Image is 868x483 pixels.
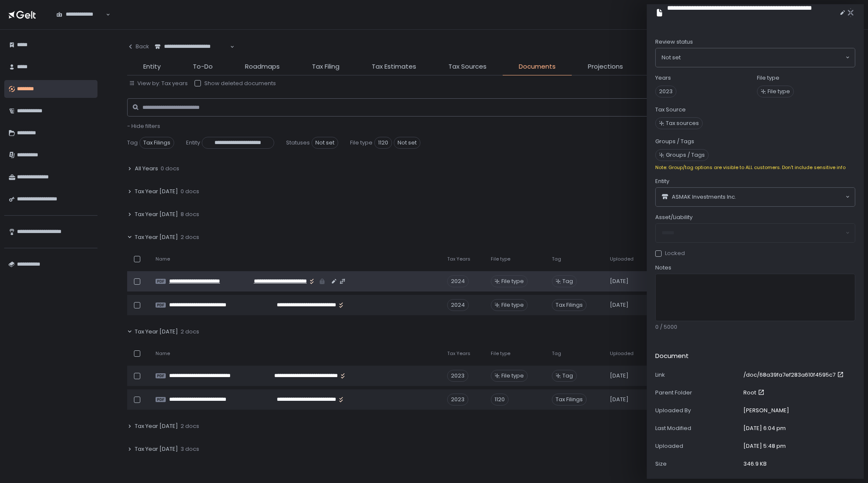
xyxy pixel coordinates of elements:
span: File type [350,139,373,147]
span: To-Do [193,62,213,72]
span: [DATE] [610,396,629,403]
span: Name [156,256,170,262]
span: Tax Filings [139,137,174,149]
span: Tax sources [666,119,699,127]
span: 2023 [655,86,676,97]
span: Tax Years [447,350,470,357]
span: Tax Year [DATE] [135,328,178,336]
span: Tax Year [DATE] [135,188,178,195]
div: Size [655,460,740,468]
span: - Hide filters [127,122,160,130]
span: Tag [552,256,561,262]
div: Link [655,371,740,379]
a: Root [743,389,766,397]
span: Tax Filings [552,299,587,311]
div: 2023 [447,370,468,382]
span: 2 docs [181,328,199,336]
div: Uploaded By [655,407,740,414]
div: Search for option [149,38,234,56]
span: ASMAK Investments Inc. [672,193,736,201]
span: Tax Year [DATE] [135,211,178,218]
span: Uploaded [610,350,634,357]
input: Search for option [736,193,845,201]
span: 2 docs [181,233,199,241]
span: Groups / Tags [666,151,705,159]
span: Projections [588,62,623,72]
button: View by: Tax years [129,80,188,87]
span: Uploaded [610,256,634,262]
span: Tax Year [DATE] [135,233,178,241]
span: [DATE] [610,301,629,309]
label: Groups / Tags [655,138,694,145]
div: 346.9 KB [743,460,767,468]
div: Search for option [51,6,110,24]
input: Search for option [155,50,229,59]
span: File type [491,256,510,262]
div: 2023 [447,394,468,405]
div: Uploaded [655,442,740,450]
input: Search for option [681,53,845,62]
span: Tax Filing [312,62,339,72]
span: Review status [655,38,693,46]
div: Parent Folder [655,389,740,397]
span: Tax Filings [552,394,587,405]
span: File type [501,278,524,285]
span: Documents [519,62,556,72]
span: Tag [562,278,573,285]
div: 2024 [447,275,469,287]
span: All Years [135,165,158,172]
span: 1120 [374,137,392,149]
span: [DATE] [610,278,629,285]
span: Tag [552,350,561,357]
span: Tag [127,139,138,147]
label: Tax Source [655,106,686,114]
div: Last Modified [655,425,740,432]
div: 2024 [447,299,469,311]
span: File type [768,88,790,95]
span: Asset/Liability [655,214,693,221]
span: Tag [562,372,573,380]
div: 0 / 5000 [655,323,855,331]
span: Not set [394,137,420,149]
label: File type [757,74,779,82]
div: [DATE] 5:48 pm [743,442,786,450]
div: Search for option [656,48,855,67]
span: Entity [143,62,161,72]
span: Not set [662,53,681,62]
span: 2 docs [181,422,199,430]
span: 0 docs [181,188,199,195]
div: 1120 [491,394,509,405]
span: Tax Estimates [372,62,416,72]
span: Entity [186,139,200,147]
span: File type [501,301,524,309]
span: File type [491,350,510,357]
span: Statuses [286,139,310,147]
span: [DATE] [610,372,629,380]
span: 8 docs [181,211,199,218]
label: Years [655,74,671,82]
span: Not set [312,137,338,149]
span: Tax Year [DATE] [135,422,178,430]
span: 3 docs [181,445,199,453]
button: Back [127,38,149,55]
div: [DATE] 6:04 pm [743,425,786,432]
div: Back [127,43,149,50]
div: Search for option [656,188,855,206]
span: Tax Sources [448,62,487,72]
button: - Hide filters [127,122,160,130]
span: Entity [655,178,669,185]
a: /doc/68a39fa7ef283a610f4595c7 [743,371,846,379]
h2: Document [655,351,689,361]
span: Roadmaps [245,62,280,72]
span: Notes [655,264,671,272]
span: Tax Year [DATE] [135,445,178,453]
span: File type [501,372,524,380]
span: Name [156,350,170,357]
input: Search for option [56,18,105,27]
div: [PERSON_NAME] [743,407,789,414]
div: Note: Group/tag options are visible to ALL customers. Don't include sensitive info [655,164,855,171]
span: Tax Years [447,256,470,262]
span: 0 docs [161,165,179,172]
